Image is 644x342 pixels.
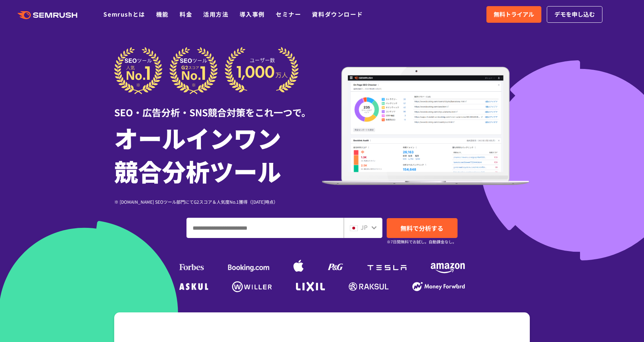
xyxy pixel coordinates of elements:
a: 無料トライアル [486,6,541,23]
a: 資料ダウンロード [312,10,363,18]
div: ※ [DOMAIN_NAME] SEOツール部門にてG2スコア＆人気度No.1獲得（[DATE]時点） [114,198,322,205]
a: 導入事例 [240,10,265,18]
a: 機能 [156,10,169,18]
a: 無料で分析する [387,218,458,238]
div: SEO・広告分析・SNS競合対策をこれ一つで。 [114,94,322,119]
span: 無料トライアル [494,10,534,19]
small: ※7日間無料でお試し。自動課金なし。 [387,238,456,245]
h1: オールインワン 競合分析ツール [114,121,322,187]
input: ドメイン、キーワードまたはURLを入力してください [187,218,343,238]
a: 活用方法 [203,10,228,18]
a: Semrushとは [103,10,145,18]
a: セミナー [276,10,301,18]
a: 料金 [180,10,192,18]
a: デモを申し込む [547,6,602,23]
span: 無料で分析する [400,224,443,233]
span: JP [361,223,368,231]
span: デモを申し込む [554,10,595,19]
